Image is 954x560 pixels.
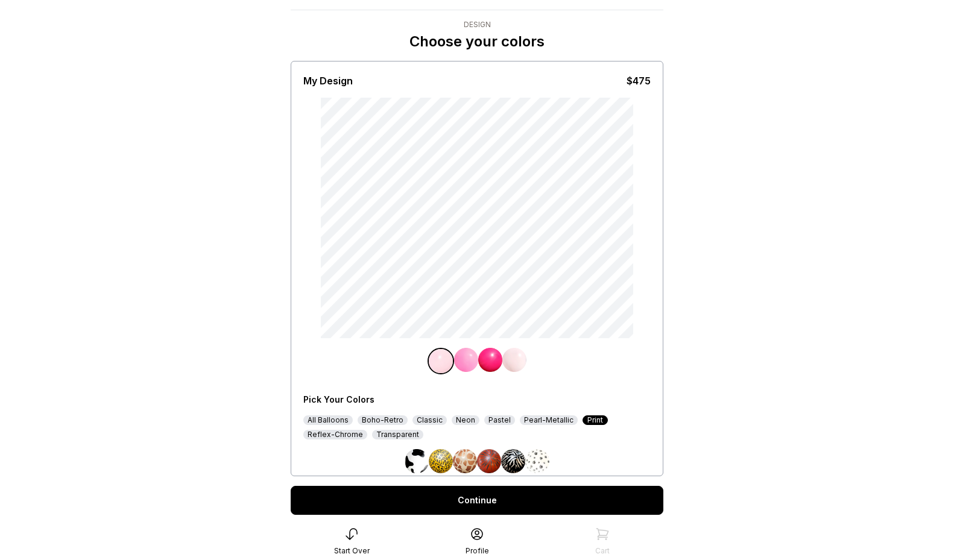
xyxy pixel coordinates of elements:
div: Cart [595,546,610,556]
div: Pastel [484,415,515,425]
img: Color option 3 [453,449,477,473]
div: Start Over [334,546,370,556]
img: Color option 6 [525,449,549,473]
div: My Design [303,74,353,88]
img: Color option 1 [405,449,429,473]
div: Boho-Retro [358,415,408,425]
img: Color option 4 [477,449,501,473]
div: Transparent [372,430,423,439]
div: Pick Your Colors [303,394,512,406]
p: Choose your colors [291,32,663,51]
img: Color option 5 [501,449,525,473]
div: $475 [627,74,651,88]
div: Reflex-Chrome [303,430,367,439]
img: Color option 2 [429,449,453,473]
div: Profile [466,546,489,556]
div: Neon [452,415,479,425]
div: Pearl-Metallic [520,415,578,425]
div: All Balloons [303,415,353,425]
div: Continue [291,486,663,515]
div: Classic [412,415,447,425]
div: Design [291,20,663,30]
div: Print [583,415,608,425]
